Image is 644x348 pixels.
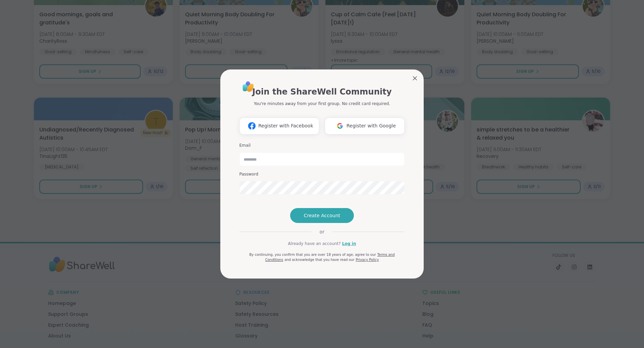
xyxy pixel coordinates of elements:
[258,122,313,129] span: Register with Facebook
[356,258,379,262] a: Privacy Policy
[284,258,354,262] span: and acknowledge that you have read our
[334,120,346,132] img: ShareWell Logomark
[304,212,340,219] span: Create Account
[254,101,390,107] p: You're minutes away from your first group. No credit card required.
[346,122,396,129] span: Register with Google
[342,241,356,247] a: Log in
[325,118,405,135] button: Register with Google
[290,208,354,223] button: Create Account
[288,241,341,247] span: Already have an account?
[245,120,258,132] img: ShareWell Logomark
[239,171,405,177] h3: Password
[239,118,319,135] button: Register with Facebook
[311,228,333,235] span: or
[249,253,376,257] span: By continuing, you confirm that you are over 18 years of age, agree to our
[265,253,395,262] a: Terms and Conditions
[239,143,405,148] h3: Email
[241,79,256,94] img: ShareWell Logo
[252,86,391,98] h1: Join the ShareWell Community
